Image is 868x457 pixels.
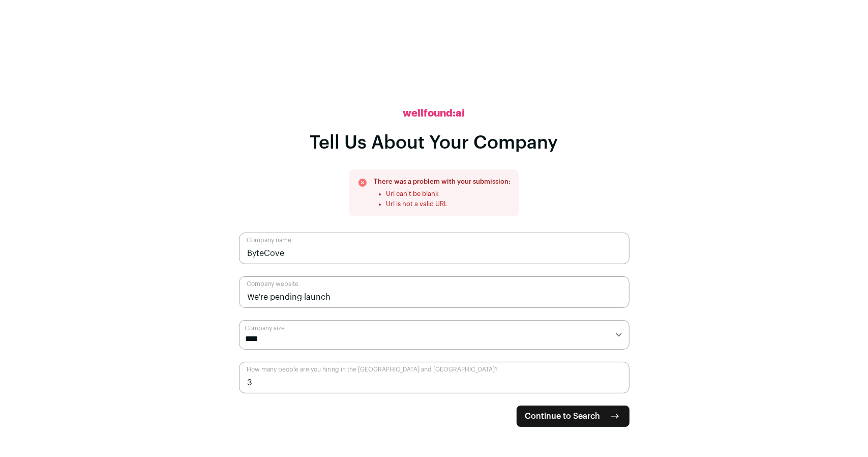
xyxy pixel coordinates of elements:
[239,362,630,393] input: How many people are you hiring in the US and Canada?
[310,133,558,153] h1: Tell Us About Your Company
[525,410,601,422] span: Continue to Search
[517,406,630,427] button: Continue to Search
[403,106,465,121] h2: wellfound:ai
[239,276,630,308] input: Company website
[386,190,511,198] li: Url can't be blank
[386,200,511,208] li: Url is not a valid URL
[239,233,630,264] input: Company name
[374,178,511,186] h3: There was a problem with your submission:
